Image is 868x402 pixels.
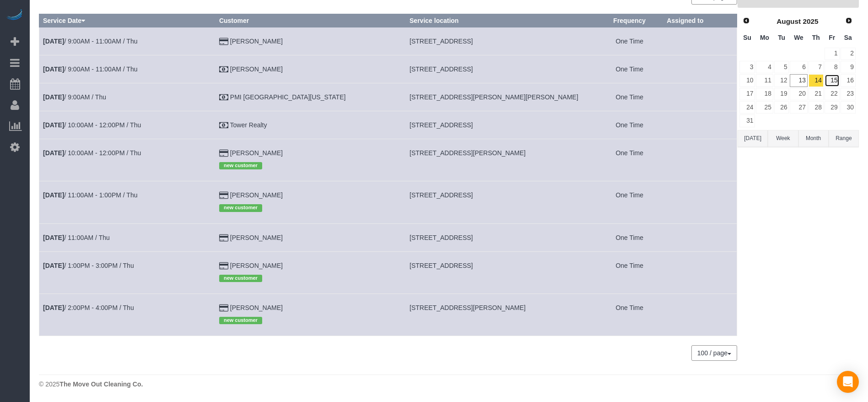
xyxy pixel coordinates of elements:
td: Assigned to [663,251,737,293]
span: Saturday [844,34,852,41]
td: Assigned to [663,181,737,223]
td: Service location [406,181,596,223]
i: Check Payment [219,94,228,101]
b: [DATE] [43,234,64,241]
th: Service Date [39,14,216,27]
td: Service location [406,111,596,139]
a: 8 [825,61,840,73]
td: Customer [215,293,405,336]
td: Schedule date [39,293,216,336]
td: Customer [215,83,405,111]
span: Thursday [812,34,820,41]
td: Service location [406,223,596,251]
a: 21 [809,88,824,100]
a: [DATE]/ 10:00AM - 12:00PM / Thu [43,149,141,157]
a: 31 [739,114,755,127]
span: [STREET_ADDRESS] [410,65,473,73]
a: Prev [740,15,753,27]
a: [PERSON_NAME] [230,65,283,73]
span: new customer [219,317,262,324]
td: Assigned to [663,27,737,55]
a: 13 [790,74,807,87]
td: Customer [215,27,405,55]
td: Customer [215,111,405,139]
a: 30 [841,101,856,114]
a: 14 [809,74,824,87]
a: 10 [739,74,755,87]
span: Next [845,17,852,24]
a: 22 [825,88,840,100]
td: Service location [406,55,596,83]
td: Frequency [596,139,663,181]
span: [STREET_ADDRESS] [410,38,473,45]
td: Schedule date [39,55,216,83]
a: [DATE]/ 9:00AM - 11:00AM / Thu [43,65,137,73]
td: Customer [215,223,405,251]
a: Automaid Logo [5,9,24,22]
td: Frequency [596,293,663,336]
a: 16 [841,74,856,87]
b: [DATE] [43,121,64,129]
td: Schedule date [39,111,216,139]
a: 11 [756,74,773,87]
th: Customer [215,14,405,27]
b: [DATE] [43,304,64,311]
td: Frequency [596,223,663,251]
td: Customer [215,139,405,181]
td: Frequency [596,181,663,223]
a: [DATE]/ 11:00AM / Thu [43,234,110,241]
a: 2 [841,48,856,60]
td: Frequency [596,83,663,111]
span: Friday [829,34,835,41]
b: [DATE] [43,149,64,157]
a: 25 [756,101,773,114]
a: [PERSON_NAME] [230,38,283,45]
td: Service location [406,83,596,111]
a: 20 [790,88,807,100]
button: Week [768,130,798,147]
th: Service location [406,14,596,27]
a: 3 [739,61,755,73]
th: Frequency [596,14,663,27]
span: Prev [743,17,750,24]
b: [DATE] [43,38,64,45]
td: Service location [406,251,596,293]
button: Range [829,130,859,147]
a: 12 [774,74,789,87]
a: Next [842,15,855,27]
a: [PERSON_NAME] [230,304,283,311]
td: Customer [215,251,405,293]
a: Tower Realty [230,121,267,129]
span: [STREET_ADDRESS][PERSON_NAME] [410,149,526,157]
td: Service location [406,293,596,336]
b: [DATE] [43,93,64,101]
span: Wednesday [794,34,803,41]
a: 26 [774,101,789,114]
td: Schedule date [39,27,216,55]
a: 6 [790,61,807,73]
span: [STREET_ADDRESS][PERSON_NAME][PERSON_NAME] [410,93,578,101]
td: Frequency [596,27,663,55]
span: Monday [760,34,769,41]
a: [DATE]/ 1:00PM - 3:00PM / Thu [43,262,134,269]
td: Schedule date [39,83,216,111]
td: Frequency [596,55,663,83]
i: Credit Card Payment [219,305,228,311]
i: Credit Card Payment [219,38,228,45]
i: Credit Card Payment [219,235,228,241]
i: Credit Card Payment [219,192,228,199]
a: 4 [756,61,773,73]
div: © 2025 [39,380,859,389]
a: 27 [790,101,807,114]
span: new customer [219,204,262,212]
span: August [776,17,801,25]
td: Frequency [596,111,663,139]
strong: The Move Out Cleaning Co. [59,380,143,388]
i: Check Payment [219,66,228,73]
nav: Pagination navigation [692,345,737,361]
td: Assigned to [663,223,737,251]
span: [STREET_ADDRESS] [410,191,473,199]
b: [DATE] [43,262,64,269]
span: [STREET_ADDRESS] [410,262,473,269]
a: 7 [809,61,824,73]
